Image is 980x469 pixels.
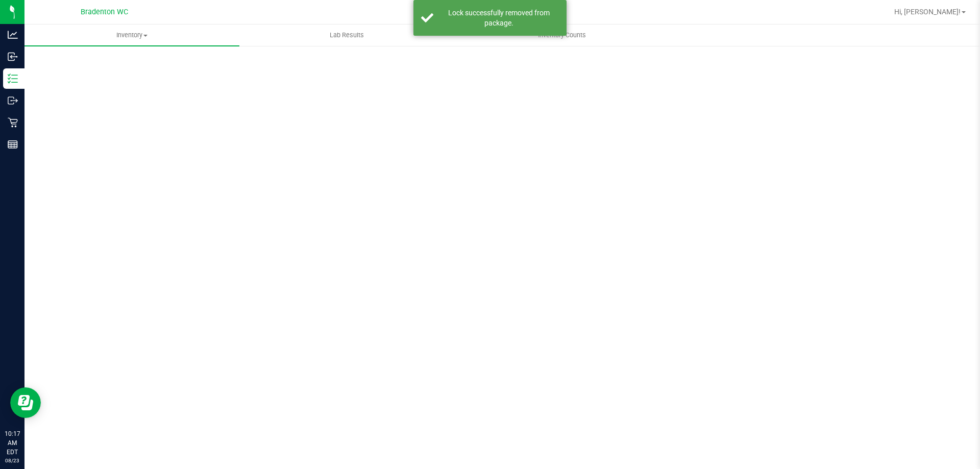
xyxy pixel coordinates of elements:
[8,52,18,62] inline-svg: Inbound
[8,30,18,40] inline-svg: Analytics
[8,73,18,84] inline-svg: Inventory
[8,117,18,128] inline-svg: Retail
[894,8,961,16] span: Hi, [PERSON_NAME]!
[316,31,378,40] span: Lab Results
[81,8,128,16] span: Bradenton WC
[24,31,239,40] span: Inventory
[8,139,18,150] inline-svg: Reports
[5,457,20,464] p: 08/23
[8,95,18,106] inline-svg: Outbound
[10,387,41,418] iframe: Resource center
[239,24,454,46] a: Lab Results
[24,24,239,46] a: Inventory
[5,429,20,457] p: 10:17 AM EDT
[439,8,559,28] div: Lock successfully removed from package.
